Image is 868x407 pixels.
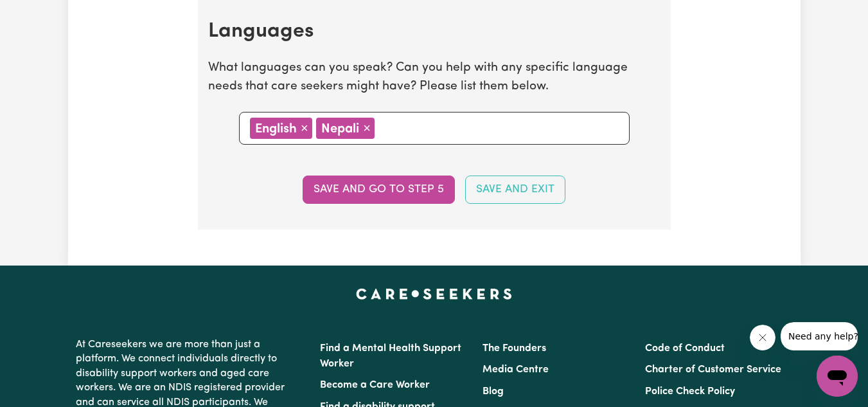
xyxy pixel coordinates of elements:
a: Media Centre [483,365,549,375]
p: What languages can you speak? Can you help with any specific language needs that care seekers mig... [208,59,660,96]
a: Find a Mental Health Support Worker [320,343,461,369]
a: Blog [483,386,504,397]
button: Remove [359,118,375,138]
button: Save and Exit [465,176,565,204]
a: Code of Conduct [645,343,725,354]
iframe: Close message [750,325,775,350]
div: Nepali [316,118,375,139]
span: Need any help? [8,9,78,19]
iframe: Button to launch messaging window [817,356,858,397]
button: Save and go to step 5 [303,176,455,204]
span: × [301,121,308,135]
button: Remove [297,118,312,138]
span: × [363,121,371,135]
a: Careseekers home page [356,289,512,299]
h2: Languages [208,19,660,44]
a: The Founders [483,343,546,354]
div: English [250,118,312,139]
a: Charter of Customer Service [645,365,781,375]
a: Police Check Policy [645,386,735,397]
iframe: Message from company [781,322,858,350]
a: Become a Care Worker [320,380,430,390]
